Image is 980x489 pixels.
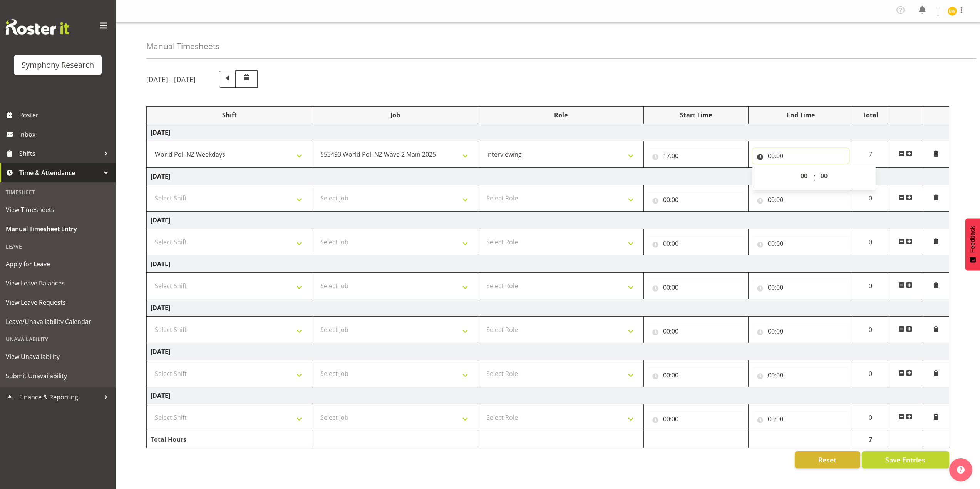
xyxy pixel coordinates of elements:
[752,236,849,251] input: Click to select...
[147,255,949,273] td: [DATE]
[22,59,94,71] div: Symphony Research
[147,212,949,229] td: [DATE]
[862,451,949,468] button: Save Entries
[147,299,949,317] td: [DATE]
[648,280,744,295] input: Click to select...
[147,343,949,360] td: [DATE]
[6,370,110,382] span: Submit Unavailability
[853,141,888,168] td: 7
[6,351,110,362] span: View Unavailability
[2,219,114,239] a: Manual Timesheet Entry
[648,411,744,427] input: Click to select...
[6,297,110,308] span: View Leave Requests
[853,431,888,448] td: 7
[752,192,849,207] input: Click to select...
[648,367,744,383] input: Click to select...
[2,239,114,254] div: Leave
[2,293,114,312] a: View Leave Requests
[6,223,110,235] span: Manual Timesheet Entry
[853,185,888,212] td: 0
[19,129,112,140] span: Inbox
[6,258,110,270] span: Apply for Leave
[853,273,888,299] td: 0
[885,455,925,465] span: Save Entries
[648,110,744,120] div: Start Time
[2,254,114,274] a: Apply for Leave
[6,19,69,35] img: Rosterit website logo
[147,168,949,185] td: [DATE]
[2,347,114,366] a: View Unavailability
[2,184,114,200] div: Timesheet
[752,280,849,295] input: Click to select...
[6,204,110,215] span: View Timesheets
[965,218,980,270] button: Feedback - Show survey
[648,148,744,164] input: Click to select...
[147,124,949,141] td: [DATE]
[948,7,957,16] img: enrica-walsh11863.jpg
[752,367,849,383] input: Click to select...
[482,110,640,120] div: Role
[818,455,836,465] span: Reset
[19,167,100,179] span: Time & Attendance
[853,317,888,343] td: 0
[2,366,114,386] a: Submit Unavailability
[147,387,949,404] td: [DATE]
[19,391,100,403] span: Finance & Reporting
[316,110,474,120] div: Job
[19,148,100,159] span: Shifts
[151,110,308,120] div: Shift
[752,324,849,339] input: Click to select...
[752,148,849,164] input: Click to select...
[853,404,888,431] td: 0
[19,109,112,121] span: Roster
[648,192,744,207] input: Click to select...
[2,200,114,219] a: View Timesheets
[813,168,816,187] span: :
[6,277,110,289] span: View Leave Balances
[857,110,884,120] div: Total
[853,229,888,255] td: 0
[957,466,965,474] img: help-xxl-2.png
[6,316,110,327] span: Leave/Unavailability Calendar
[147,431,312,448] td: Total Hours
[648,324,744,339] input: Click to select...
[752,110,849,120] div: End Time
[795,451,860,468] button: Reset
[648,236,744,251] input: Click to select...
[853,360,888,387] td: 0
[752,411,849,427] input: Click to select...
[969,226,976,253] span: Feedback
[2,274,114,293] a: View Leave Balances
[2,331,114,347] div: Unavailability
[146,75,196,83] h5: [DATE] - [DATE]
[2,312,114,331] a: Leave/Unavailability Calendar
[146,42,219,51] h4: Manual Timesheets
